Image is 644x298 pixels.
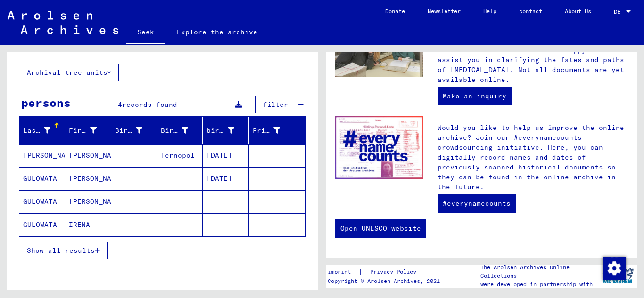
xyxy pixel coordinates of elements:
[438,26,624,84] font: In addition to your own research, you have the option of submitting a request to the Arolsen Arch...
[480,281,593,288] font: were developed in partnership with
[8,11,118,34] img: Arolsen_neg.svg
[161,126,182,135] font: Birth
[23,197,57,206] font: GULOWATA
[443,199,511,208] font: #everynamecounts
[69,220,90,229] font: IRENA
[603,257,625,279] div: Change consent
[23,151,78,160] font: [PERSON_NAME]
[358,267,363,276] font: |
[137,28,154,36] font: Seek
[603,257,626,280] img: Change consent
[328,267,358,277] a: imprint
[118,100,122,109] font: 4
[335,116,423,179] img: enc.jpg
[19,64,119,81] button: Archival tree units
[249,117,305,144] mat-header-cell: Prisoner #
[328,268,351,275] font: imprint
[27,246,95,255] font: Show all results
[23,220,57,229] font: GULOWATA
[483,8,496,15] font: Help
[111,117,157,144] mat-header-cell: Birth name
[600,264,636,288] img: yv_logo.png
[206,123,248,138] div: birth date
[21,96,71,110] font: persons
[203,117,248,144] mat-header-cell: birth date
[69,151,124,160] font: [PERSON_NAME]
[385,8,405,15] font: Donate
[115,126,157,135] font: Birth name
[206,174,232,183] font: [DATE]
[69,123,110,138] div: First name
[19,117,65,144] mat-header-cell: Last name
[23,123,65,138] div: Last name
[122,100,177,109] font: records found
[69,126,111,135] font: First name
[370,268,416,275] font: Privacy Policy
[438,123,624,191] font: Would you like to help us improve the online archive? Join our #everynamecounts crowdsourcing ini...
[340,224,421,233] font: Open UNESCO website
[23,126,61,135] font: Last name
[428,8,461,15] font: Newsletter
[161,123,202,138] div: Birth
[177,28,257,36] font: Explore the archive
[115,123,157,138] div: Birth name
[614,8,620,15] font: DE
[23,174,57,183] font: GULOWATA
[161,151,195,160] font: Ternopol
[438,194,516,213] a: #everynamecounts
[157,117,203,144] mat-header-cell: Birth
[206,126,249,135] font: birth date
[19,242,108,259] button: Show all results
[253,126,295,135] font: Prisoner #
[255,96,296,113] button: filter
[165,21,269,43] a: Explore the archive
[443,92,506,100] font: Make an inquiry
[565,8,591,15] font: About Us
[519,8,542,15] font: contact
[328,277,440,284] font: Copyright © Arolsen Archives, 2021
[438,87,512,105] a: Make an inquiry
[335,219,426,238] a: Open UNESCO website
[206,151,232,160] font: [DATE]
[363,267,428,277] a: Privacy Policy
[253,123,294,138] div: Prisoner #
[65,117,111,144] mat-header-cell: First name
[69,197,124,206] font: [PERSON_NAME]
[27,68,107,77] font: Archival tree units
[263,100,288,109] font: filter
[126,21,165,45] a: Seek
[69,174,124,183] font: [PERSON_NAME]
